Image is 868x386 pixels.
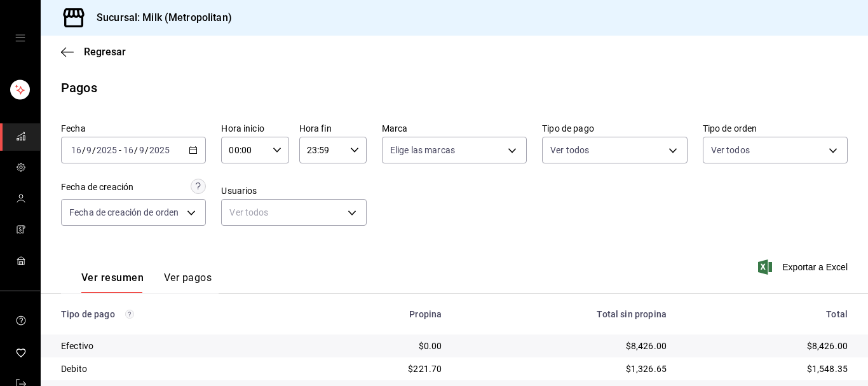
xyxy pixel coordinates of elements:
div: Total sin propina [462,309,667,319]
input: -- [71,145,82,155]
label: Hora inicio [221,124,288,133]
input: ---- [96,145,118,155]
span: / [82,145,86,155]
div: $1,548.35 [687,362,848,375]
div: Propina [309,309,442,319]
input: -- [123,145,134,155]
div: $221.70 [309,362,442,375]
span: / [92,145,96,155]
div: Efectivo [61,340,289,352]
div: Debito [61,362,289,375]
svg: Los pagos realizados con Pay y otras terminales son montos brutos. [125,310,134,319]
span: Fecha de creación de orden [69,206,179,219]
span: Regresar [84,46,126,58]
label: Tipo de pago [542,124,687,133]
span: Ver todos [711,144,750,156]
div: Pagos [61,78,97,97]
div: $1,326.65 [462,362,667,375]
label: Marca [382,124,527,133]
button: Regresar [61,46,126,58]
h3: Sucursal: Milk (Metropolitan) [86,10,232,25]
span: - [119,145,121,155]
label: Hora fin [299,124,367,133]
div: navigation tabs [81,272,212,293]
button: Exportar a Excel [761,259,848,275]
label: Fecha [61,124,206,133]
div: $8,426.00 [462,340,667,352]
button: Ver pagos [164,272,212,293]
input: ---- [149,145,170,155]
input: -- [139,145,145,155]
div: $8,426.00 [687,340,848,352]
span: Elige las marcas [390,144,455,156]
div: Total [687,309,848,319]
div: Ver todos [221,199,366,226]
button: open drawer [15,33,25,43]
span: / [134,145,138,155]
button: Ver resumen [81,272,144,293]
span: Ver todos [550,144,589,156]
div: Tipo de pago [61,309,289,319]
input: -- [86,145,92,155]
div: $0.00 [309,340,442,352]
label: Usuarios [221,186,366,195]
label: Tipo de orden [703,124,848,133]
span: / [145,145,149,155]
div: Fecha de creación [61,181,133,194]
